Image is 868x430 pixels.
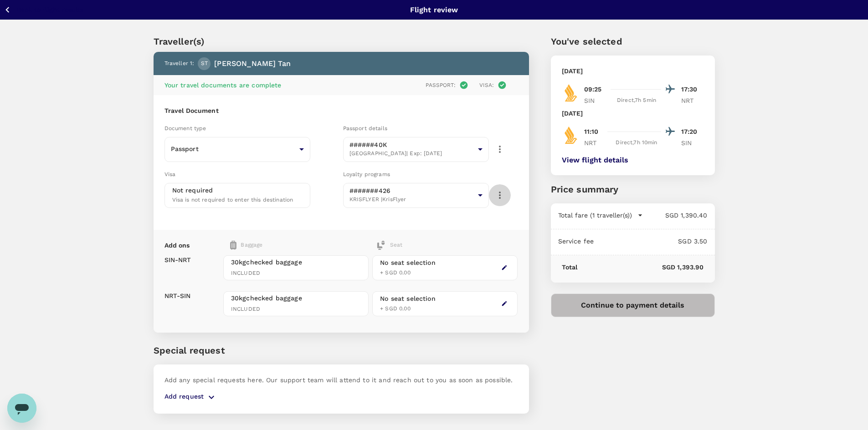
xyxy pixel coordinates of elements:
[584,96,607,105] p: SIN
[562,66,583,76] p: [DATE]
[562,156,628,164] button: View flight details
[681,85,704,94] p: 17:30
[231,258,361,267] span: 30kg checked baggage
[558,211,643,220] button: Total fare (1 traveller(s))
[172,186,213,195] p: Not required
[343,180,489,211] div: #######426KRISFLYER |KrisFlyer
[681,127,704,137] p: 17:20
[231,305,361,314] span: INCLUDED
[164,81,282,89] span: Your travel documents are complete
[380,269,411,276] span: + SGD 0.00
[154,35,529,48] p: Traveller(s)
[343,125,387,132] span: Passport details
[380,258,436,268] div: No seat selection
[551,35,715,48] p: You've selected
[164,171,176,177] span: Visa
[17,5,83,14] p: Back to flight results
[643,211,708,220] p: SGD 1,390.40
[577,263,704,272] p: SGD 1,393.90
[171,144,296,153] p: Passport
[349,149,474,158] span: [GEOGRAPHIC_DATA] | Exp: [DATE]
[612,96,661,105] div: Direct , 7h 5min
[164,138,310,161] div: Passport
[376,241,402,250] div: Seat
[4,4,83,15] button: Back to flight results
[164,392,204,403] p: Add request
[349,186,474,195] p: #######426
[201,59,208,68] span: ST
[380,294,436,304] div: No seat selection
[584,138,607,147] p: NRT
[343,134,489,165] div: ######40K[GEOGRAPHIC_DATA]| Exp: [DATE]
[164,59,195,68] p: Traveller 1 :
[230,241,336,250] div: Baggage
[231,293,361,303] span: 30kg checked baggage
[343,171,390,177] span: Loyalty programs
[164,291,191,300] p: NRT - SIN
[376,241,385,250] img: baggage-icon
[164,125,206,132] span: Document type
[214,58,291,69] p: [PERSON_NAME] Tan
[584,85,602,94] p: 09:25
[562,263,578,272] p: Total
[681,96,704,105] p: NRT
[594,237,707,246] p: SGD 3.50
[172,197,293,203] span: Visa is not required to enter this destination
[562,84,580,102] img: SQ
[562,109,583,118] p: [DATE]
[681,138,704,147] p: SIN
[612,138,661,147] div: Direct , 7h 10min
[154,344,529,357] p: Special request
[164,255,191,264] p: SIN - NRT
[551,293,715,317] button: Continue to payment details
[558,237,594,246] p: Service fee
[349,195,474,204] span: KRISFLYER | KrisFlyer
[584,127,599,137] p: 11:10
[558,211,632,220] p: Total fare (1 traveller(s))
[164,241,190,250] p: Add ons
[426,81,455,89] p: Passport :
[349,140,474,149] p: ######40K
[164,106,518,116] h6: Travel Document
[380,305,411,312] span: + SGD 0.00
[230,241,236,250] img: baggage-icon
[551,182,715,196] p: Price summary
[231,269,361,278] span: INCLUDED
[7,394,36,423] iframe: Button to launch messaging window
[479,81,494,89] p: Visa :
[410,5,458,15] p: Flight review
[164,375,518,384] p: Add any special requests here. Our support team will attend to it and reach out to you as soon as...
[562,126,580,144] img: SQ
